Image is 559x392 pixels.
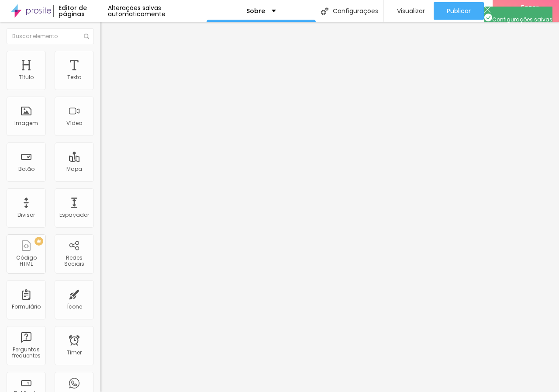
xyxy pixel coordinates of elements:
[434,2,484,20] button: Publicar
[67,350,82,356] div: Timer
[108,5,207,17] div: Alterações salvas automaticamente
[384,2,434,20] button: Visualizar
[9,347,43,359] div: Perguntas frequentes
[321,7,328,15] img: Icone
[484,16,552,23] span: Configurações salvas
[397,7,425,14] span: Visualizar
[57,255,91,267] div: Redes Sociais
[14,120,38,126] div: Imagem
[59,212,89,218] div: Espaçador
[484,14,492,21] img: Icone
[9,255,43,267] div: Código HTML
[66,166,82,172] div: Mapa
[67,304,82,310] div: Ícone
[19,74,34,80] div: Título
[246,8,265,14] p: Sobre
[447,7,471,14] span: Publicar
[53,5,108,17] div: Editor de páginas
[12,304,41,310] div: Formulário
[7,28,94,44] input: Buscar elemento
[100,22,559,392] iframe: Editor
[84,34,89,39] img: Icone
[17,212,35,218] div: Divisor
[67,74,81,80] div: Texto
[484,7,490,13] img: Icone
[513,3,546,19] span: Fazer Upgrade
[18,166,35,172] div: Botão
[66,120,82,126] div: Vídeo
